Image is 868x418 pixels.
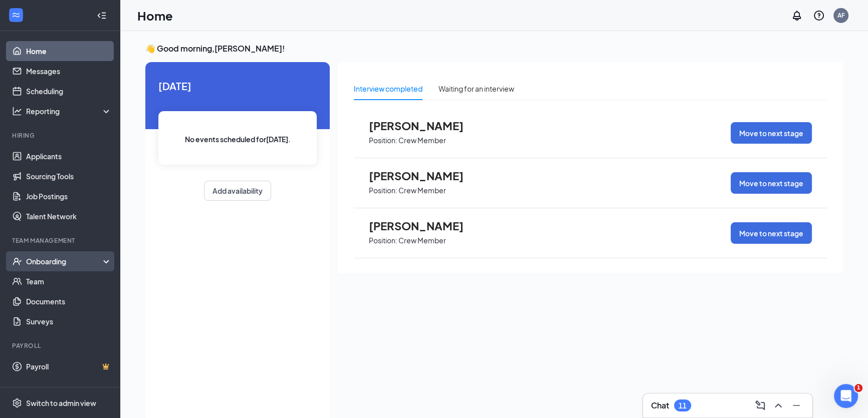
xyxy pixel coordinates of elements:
h3: 👋 Good morning, [PERSON_NAME] ! [145,43,843,54]
p: Crew Member [398,236,446,245]
button: Move to next stage [731,222,812,244]
h3: Chat [651,400,669,411]
button: ComposeMessage [752,397,768,413]
a: Scheduling [26,81,112,101]
p: Position: [369,186,397,195]
div: Hiring [12,131,110,140]
a: Home [26,41,112,61]
a: PayrollCrown [26,356,112,376]
span: [PERSON_NAME] [369,119,479,132]
svg: Notifications [791,10,803,22]
a: Sourcing Tools [26,166,112,186]
a: Team [26,271,112,291]
div: Team Management [12,236,110,245]
p: Crew Member [398,136,446,145]
span: [DATE] [158,78,317,94]
svg: WorkstreamLogo [11,10,21,20]
div: Payroll [12,341,110,350]
button: ChevronUp [770,397,786,413]
button: Move to next stage [731,172,812,194]
div: Switch to admin view [26,398,96,408]
svg: Minimize [790,399,802,411]
p: Position: [369,136,397,145]
div: Interview completed [354,83,422,94]
a: Documents [26,291,112,311]
span: No events scheduled for [DATE] . [185,134,291,145]
iframe: Intercom live chat [834,384,858,408]
a: Messages [26,61,112,81]
div: Waiting for an interview [439,83,514,94]
a: Applicants [26,146,112,166]
span: 1 [854,384,862,392]
button: Add availability [204,181,271,201]
span: [PERSON_NAME] [369,169,479,182]
a: Job Postings [26,186,112,206]
button: Move to next stage [731,122,812,144]
svg: Collapse [97,11,107,21]
svg: ChevronUp [772,399,784,411]
svg: UserCheck [12,256,22,266]
div: Reporting [26,106,112,116]
button: Minimize [788,397,804,413]
span: [PERSON_NAME] [369,219,479,232]
a: Talent Network [26,206,112,226]
p: Position: [369,236,397,245]
p: Crew Member [398,186,446,195]
div: Onboarding [26,256,103,266]
div: 11 [679,401,687,410]
svg: Analysis [12,106,22,116]
a: Surveys [26,311,112,331]
svg: Settings [12,398,22,408]
div: AF [837,11,845,20]
svg: ComposeMessage [754,399,766,411]
h1: Home [137,7,173,24]
svg: QuestionInfo [813,10,825,22]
